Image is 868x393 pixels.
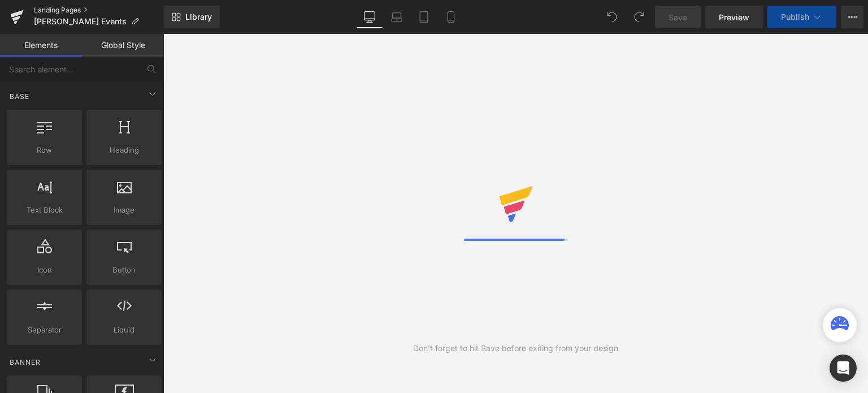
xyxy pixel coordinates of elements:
span: Separator [10,324,79,336]
a: Tablet [410,6,437,28]
a: Laptop [383,6,410,28]
a: Tattoo Aftercare Packs [262,65,455,90]
span: Base [8,91,31,102]
span: Row [10,144,79,156]
div: Don't forget to hit Save before exiting from your design [413,342,618,355]
a: Mobile [437,6,465,28]
button: Publish [767,6,836,28]
span: Aftercare Products [227,9,350,20]
span: Wholesale [285,38,354,50]
a: Preview [705,6,763,28]
button: More [371,29,426,58]
a: Global Style [82,34,164,57]
span: Text Block [10,204,79,216]
span: Preview [719,11,749,23]
span: Save [669,11,687,23]
span: Banner [8,357,42,368]
a: Landing Pages [34,6,164,15]
span: Liquid [90,324,158,336]
a: Dr Pickles [25,6,173,52]
span: Publish [781,12,809,21]
div: Open Intercom Messenger [830,355,857,382]
span: Image [90,204,158,216]
span: More [377,38,410,50]
span: Icon [10,264,79,276]
span: Library [185,12,212,22]
a: Desktop [356,6,383,28]
a: New Library [164,6,220,28]
inbox-online-store-chat: Shopify online store chat [623,313,696,350]
span: Heading [90,144,158,156]
span: Button [90,264,158,276]
button: Redo [628,6,650,28]
img: Dr Pickles [25,6,167,52]
button: Undo [601,6,623,28]
span: [PERSON_NAME] Events [34,17,127,26]
button: More [841,6,863,28]
button: Wholesale [279,29,371,58]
